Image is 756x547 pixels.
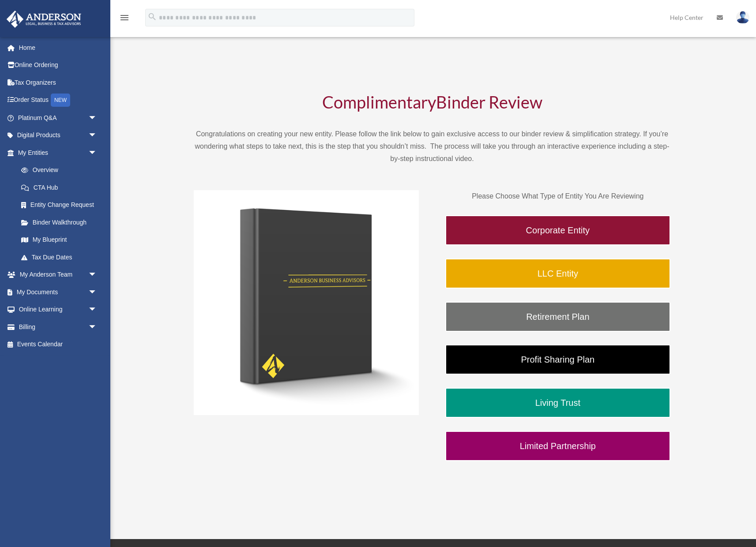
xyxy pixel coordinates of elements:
[6,74,110,91] a: Tax Organizers
[436,92,542,112] span: Binder Review
[119,15,130,23] a: menu
[12,161,110,179] a: Overview
[6,39,110,56] a: Home
[6,318,110,336] a: Billingarrow_drop_down
[12,179,110,196] a: CTA Hub
[445,259,670,288] a: LLC Entity
[88,283,106,301] span: arrow_drop_down
[445,302,670,332] a: Retirement Plan
[6,301,110,318] a: Online Learningarrow_drop_down
[6,283,110,301] a: My Documentsarrow_drop_down
[88,266,106,284] span: arrow_drop_down
[88,318,106,336] span: arrow_drop_down
[88,144,106,162] span: arrow_drop_down
[736,11,749,24] img: User Pic
[88,127,106,145] span: arrow_drop_down
[322,92,436,112] span: Complimentary
[6,336,110,353] a: Events Calendar
[445,345,670,375] a: Profit Sharing Plan
[12,248,110,266] a: Tax Due Dates
[6,266,110,284] a: My Anderson Teamarrow_drop_down
[12,214,106,231] a: Binder Walkthrough
[445,215,670,245] a: Corporate Entity
[12,196,110,214] a: Entity Change Request
[6,109,110,127] a: Platinum Q&Aarrow_drop_down
[194,128,670,165] p: Congratulations on creating your new entity. Please follow the link below to gain exclusive acces...
[6,56,110,74] a: Online Ordering
[6,144,110,161] a: My Entitiesarrow_drop_down
[51,94,70,107] div: NEW
[445,431,670,461] a: Limited Partnership
[4,11,84,28] img: Anderson Advisors Platinum Portal
[147,12,157,22] i: search
[88,301,106,319] span: arrow_drop_down
[119,12,130,23] i: menu
[6,91,110,109] a: Order StatusNEW
[445,190,670,202] p: Please Choose What Type of Entity You Are Reviewing
[445,388,670,418] a: Living Trust
[12,231,110,249] a: My Blueprint
[6,127,110,144] a: Digital Productsarrow_drop_down
[88,109,106,127] span: arrow_drop_down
